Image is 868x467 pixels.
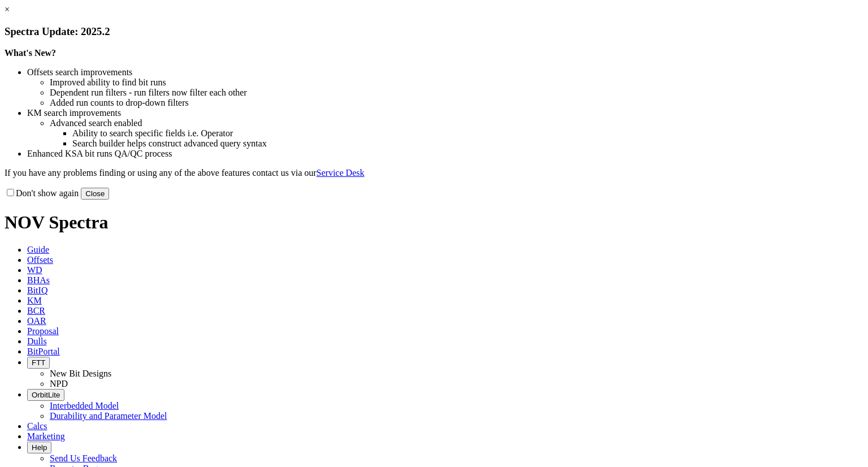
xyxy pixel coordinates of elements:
[81,188,109,200] button: Close
[50,77,863,88] li: Improved ability to find bit runs
[27,316,46,326] span: OAR
[27,431,65,441] span: Marketing
[7,189,14,196] input: Don't show again
[27,306,45,315] span: BCR
[50,118,863,128] li: Advanced search enabled
[50,401,119,410] a: Interbedded Model
[27,275,50,285] span: BHAs
[32,443,47,452] span: Help
[32,358,45,367] span: FTT
[72,128,863,139] li: Ability to search specific fields i.e. Operator
[27,265,42,275] span: WD
[72,139,863,149] li: Search builder helps construct advanced query syntax
[5,212,863,233] h1: NOV Spectra
[5,5,10,14] a: ×
[50,411,167,421] a: Durability and Parameter Model
[27,296,42,305] span: KM
[50,98,863,108] li: Added run counts to drop-down filters
[5,25,863,38] h3: Spectra Update: 2025.2
[27,245,49,254] span: Guide
[27,67,863,77] li: Offsets search improvements
[5,188,79,198] label: Don't show again
[50,453,117,463] a: Send Us Feedback
[5,168,863,178] p: If you have any problems finding or using any of the above features contact us via our
[50,369,111,378] a: New Bit Designs
[27,149,863,159] li: Enhanced KSA bit runs QA/QC process
[5,48,56,58] strong: What's New?
[50,88,863,98] li: Dependent run filters - run filters now filter each other
[27,108,863,118] li: KM search improvements
[27,347,60,356] span: BitPortal
[32,391,60,399] span: OrbitLite
[27,421,47,431] span: Calcs
[27,326,59,336] span: Proposal
[27,255,53,265] span: Offsets
[50,379,68,388] a: NPD
[27,336,47,346] span: Dulls
[27,286,47,295] span: BitIQ
[316,168,364,178] a: Service Desk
